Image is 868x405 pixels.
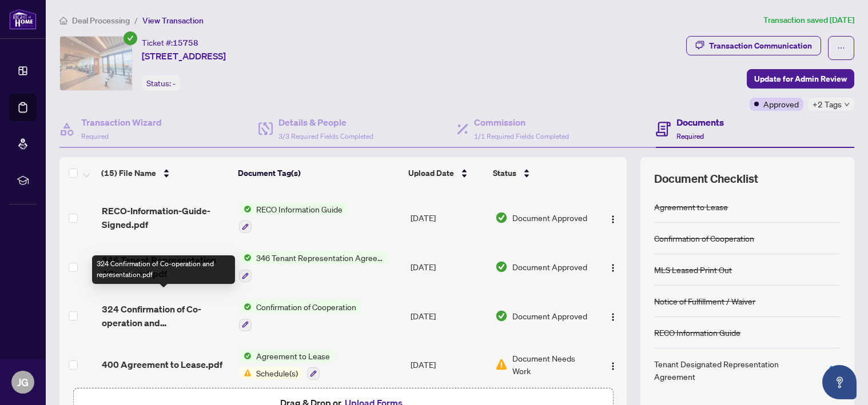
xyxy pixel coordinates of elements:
span: Status [493,167,516,179]
th: Status [488,157,594,189]
img: Status Icon [239,350,252,362]
button: Transaction Communication [686,36,821,55]
img: Logo [608,362,618,371]
span: 3/3 Required Fields Completed [278,132,373,141]
li: / [134,14,138,27]
img: Document Status [495,358,508,371]
div: Agreement to Lease [654,201,728,213]
span: +2 Tags [813,98,842,111]
div: Notice of Fulfillment / Waiver [654,295,755,307]
img: logo [9,9,37,30]
button: Logo [604,307,622,325]
span: Document Checklist [654,171,758,187]
img: Status Icon [239,300,252,313]
button: Logo [604,208,622,227]
img: Status Icon [239,367,252,379]
span: 346 Tenant Representation AGreement.pdf [102,253,230,280]
td: [DATE] [406,242,491,291]
span: Document Needs Work [512,352,592,377]
img: IMG-C10421474_1.jpg [60,37,132,90]
th: Document Tag(s) [233,157,404,189]
span: ellipsis [837,44,845,52]
span: - [173,78,176,89]
th: Upload Date [404,157,488,189]
span: (15) File Name [101,167,156,179]
span: Document Approved [512,310,587,322]
span: check-circle [124,31,137,45]
span: Document Approved [512,260,587,273]
button: Update for Admin Review [747,69,854,89]
div: Status: [142,75,180,91]
span: Agreement to Lease [252,350,335,362]
img: Document Status [495,310,508,322]
h4: Documents [676,115,724,129]
span: down [844,102,850,107]
button: Status IconRECO Information Guide [239,203,347,234]
img: Document Status [495,260,508,273]
button: Status IconConfirmation of Cooperation [239,300,361,331]
span: 324 Confirmation of Co-operation and representation.pdf [102,302,230,330]
img: Status Icon [239,203,252,215]
td: [DATE] [406,340,491,390]
span: Confirmation of Cooperation [252,300,361,313]
button: Logo [604,258,622,276]
span: 1/1 Required Fields Completed [474,132,569,141]
span: [STREET_ADDRESS] [142,49,226,63]
button: Status IconAgreement to LeaseStatus IconSchedule(s) [239,350,335,380]
button: Logo [604,355,622,374]
img: Document Status [495,211,508,224]
span: JG [17,374,29,390]
span: Approved [763,98,799,110]
div: Tenant Designated Representation Agreement [654,358,813,383]
div: RECO Information Guide [654,326,740,339]
span: 346 Tenant Representation Agreement - Authority for Lease or Purchase [252,251,387,264]
h4: Details & People [278,115,373,129]
div: Transaction Communication [709,37,812,55]
td: [DATE] [406,291,491,340]
button: Status Icon346 Tenant Representation Agreement - Authority for Lease or Purchase [239,251,387,282]
button: Open asap [822,365,857,399]
span: RECO Information Guide [252,203,347,215]
span: Required [676,132,704,141]
span: View Transaction [142,15,204,26]
img: Logo [608,312,618,322]
div: 324 Confirmation of Co-operation and representation.pdf [92,255,235,284]
img: Status Icon [239,251,252,264]
div: MLS Leased Print Out [654,263,732,276]
span: Update for Admin Review [754,70,847,88]
span: RECO-Information-Guide-Signed.pdf [102,204,230,231]
span: Document Approved [512,211,587,224]
th: (15) File Name [97,157,233,189]
img: Logo [608,263,618,272]
td: [DATE] [406,194,491,243]
div: Confirmation of Cooperation [654,232,754,244]
h4: Commission [474,115,569,129]
span: Upload Date [408,167,454,179]
span: Deal Processing [72,15,130,26]
span: 400 Agreement to Lease.pdf [102,358,222,371]
span: 15758 [173,38,198,48]
span: Schedule(s) [252,367,302,379]
span: Required [81,132,109,141]
div: Ticket #: [142,36,198,49]
img: Logo [608,215,618,224]
span: home [59,17,67,25]
h4: Transaction Wizard [81,115,162,129]
article: Transaction saved [DATE] [763,14,854,27]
